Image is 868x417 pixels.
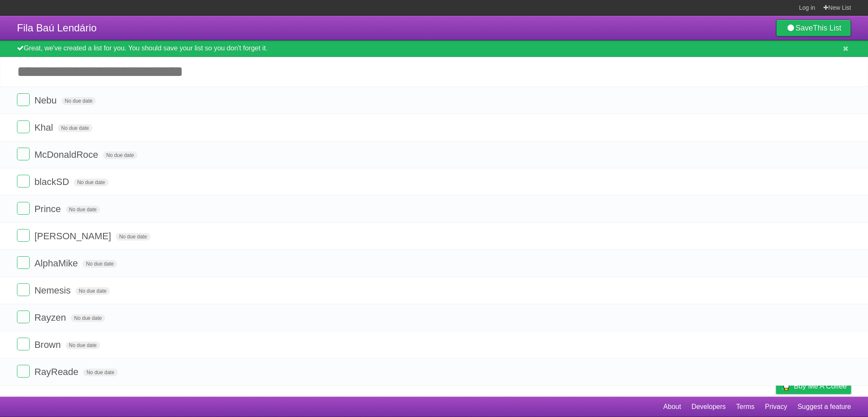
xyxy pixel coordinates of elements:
[736,399,755,415] a: Terms
[66,206,100,213] span: No due date
[17,283,30,296] label: Done
[34,258,80,269] span: AlphaMike
[34,149,100,160] span: McDonaldRoce
[34,231,113,241] span: [PERSON_NAME]
[83,260,117,268] span: No due date
[103,151,137,159] span: No due date
[17,256,30,269] label: Done
[34,339,63,350] span: Brown
[34,176,71,187] span: blackSD
[71,314,105,322] span: No due date
[17,311,30,323] label: Done
[34,285,73,296] span: Nemesis
[17,175,30,188] label: Done
[74,179,108,186] span: No due date
[58,124,92,132] span: No due date
[691,399,726,415] a: Developers
[17,93,30,106] label: Done
[34,204,63,214] span: Prince
[813,24,841,32] b: This List
[75,287,110,295] span: No due date
[34,122,55,133] span: Khal
[17,22,97,34] span: Fila Baú Lendário
[798,399,851,415] a: Suggest a feature
[776,20,851,36] a: SaveThis List
[116,233,150,241] span: No due date
[765,399,787,415] a: Privacy
[17,338,30,350] label: Done
[61,97,96,105] span: No due date
[34,367,81,377] span: RayReade
[66,341,100,349] span: No due date
[780,379,792,393] img: Buy me a coffee
[17,120,30,133] label: Done
[17,148,30,160] label: Done
[34,95,59,106] span: Nebu
[34,312,68,323] span: Rayzen
[794,379,847,394] span: Buy me a coffee
[17,365,30,378] label: Done
[83,369,117,376] span: No due date
[663,399,681,415] a: About
[17,202,30,215] label: Done
[17,229,30,242] label: Done
[776,378,851,394] a: Buy me a coffee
